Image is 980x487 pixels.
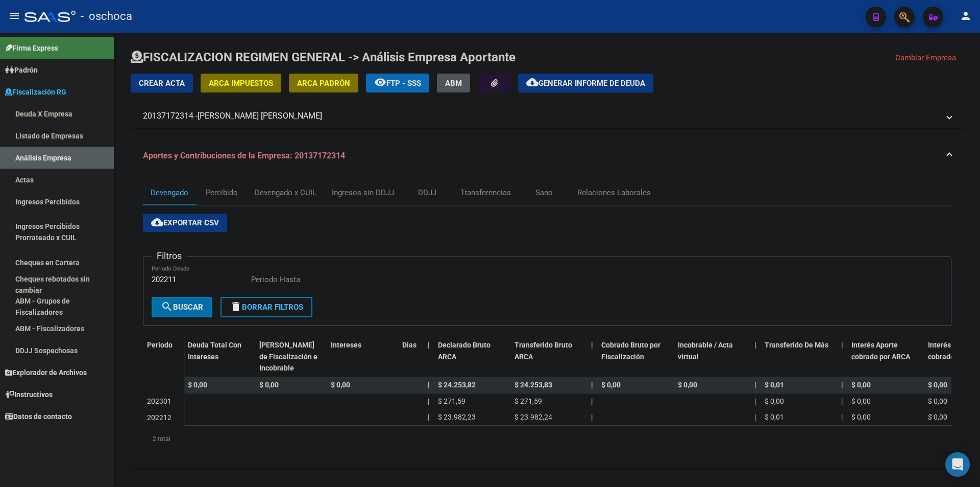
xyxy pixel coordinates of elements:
button: Generar informe de deuda [518,74,653,92]
span: Incobrable / Acta virtual [678,341,733,361]
datatable-header-cell: | [587,334,597,379]
span: $ 0,00 [851,397,871,405]
span: | [591,381,593,389]
datatable-header-cell: Cobrado Bruto por Fiscalización [597,334,674,379]
span: $ 0,00 [765,397,784,405]
span: | [754,341,756,349]
span: Buscar [161,303,203,312]
mat-expansion-panel-header: Aportes y Contribuciones de la Empresa: 20137172314 [131,140,964,172]
span: Interés Aporte cobrado por ARCA [851,341,910,361]
span: | [841,341,843,349]
mat-icon: cloud_download [526,76,538,88]
span: $ 0,00 [678,381,697,389]
button: Exportar CSV [143,214,227,232]
datatable-header-cell: Transferido Bruto ARCA [510,334,587,379]
span: | [754,381,756,389]
span: FTP - SSS [386,79,421,88]
mat-icon: cloud_download [151,216,163,228]
button: Crear Acta [131,74,193,92]
span: ABM [445,79,462,88]
div: Devengado [151,187,188,198]
span: | [428,381,430,389]
span: $ 0,00 [259,381,279,389]
span: Explorador de Archivos [5,367,87,378]
datatable-header-cell: Interés Aporte cobrado por ARCA [847,334,924,379]
span: ARCA Impuestos [209,79,273,88]
span: $ 271,59 [514,397,542,405]
span: Padrón [5,64,38,76]
datatable-header-cell: Deuda Total Con Intereses [184,334,255,379]
span: ARCA Padrón [297,79,350,88]
mat-icon: person [960,10,972,22]
h1: FISCALIZACION REGIMEN GENERAL -> Análisis Empresa Aportante [131,49,516,65]
span: Deuda Total Con Intereses [188,341,241,361]
div: Transferencias [460,187,511,198]
datatable-header-cell: | [750,334,761,379]
span: | [754,413,756,421]
span: $ 0,01 [765,381,784,389]
div: Sano [535,187,553,198]
div: DDJJ [418,187,436,198]
button: ABM [437,74,470,92]
datatable-header-cell: Período [143,334,184,377]
span: 202212 [147,413,171,422]
span: [PERSON_NAME] de Fiscalización e Incobrable [259,341,317,373]
div: Relaciones Laborales [577,187,651,198]
span: $ 24.253,82 [438,381,476,389]
span: | [841,397,843,405]
span: $ 0,00 [851,413,871,421]
span: Aportes y Contribuciones de la Empresa: 20137172314 [143,151,345,160]
span: Exportar CSV [151,218,219,227]
span: $ 0,00 [601,381,621,389]
span: Generar informe de deuda [538,79,645,88]
datatable-header-cell: Declarado Bruto ARCA [434,334,510,379]
span: Crear Acta [139,79,185,88]
span: [PERSON_NAME] [PERSON_NAME] [198,110,322,122]
span: 202301 [147,397,171,405]
span: $ 0,00 [928,413,947,421]
h3: Filtros [152,249,187,263]
span: | [841,381,843,389]
span: | [428,413,429,421]
datatable-header-cell: Dias [398,334,424,379]
span: $ 0,01 [765,413,784,421]
mat-icon: delete [230,300,242,313]
button: Borrar Filtros [220,297,312,317]
span: $ 0,00 [851,381,871,389]
div: Devengado x CUIL [255,187,316,198]
span: | [591,413,593,421]
span: | [591,397,593,405]
span: $ 23.982,23 [438,413,476,421]
mat-panel-title: 20137172314 - [143,110,939,122]
div: 2 total [143,426,951,452]
datatable-header-cell: Incobrable / Acta virtual [674,334,750,379]
span: - oschoca [81,5,132,28]
span: $ 0,00 [928,397,947,405]
span: $ 271,59 [438,397,465,405]
span: Dias [402,341,416,349]
span: | [591,341,593,349]
span: | [754,397,756,405]
span: $ 0,00 [188,381,207,389]
button: ARCA Padrón [289,74,358,92]
span: Período [147,341,173,349]
span: Fiscalización RG [5,86,66,98]
button: Cambiar Empresa [888,49,964,66]
span: Cambiar Empresa [895,53,956,62]
mat-icon: search [161,300,173,313]
span: | [841,413,843,421]
span: Intereses [331,341,361,349]
div: Aportes y Contribuciones de la Empresa: 20137172314 [131,172,964,468]
datatable-header-cell: Deuda Bruta Neto de Fiscalización e Incobrable [255,334,327,379]
span: | [428,341,430,349]
button: FTP - SSS [366,74,429,92]
span: Borrar Filtros [230,303,303,312]
span: Instructivos [5,389,53,400]
datatable-header-cell: | [837,334,847,379]
datatable-header-cell: Transferido De Más [761,334,837,379]
span: Transferido Bruto ARCA [514,341,572,361]
span: $ 24.253,83 [514,381,552,389]
span: Firma Express [5,42,58,54]
datatable-header-cell: | [424,334,434,379]
mat-icon: remove_red_eye [374,76,386,88]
